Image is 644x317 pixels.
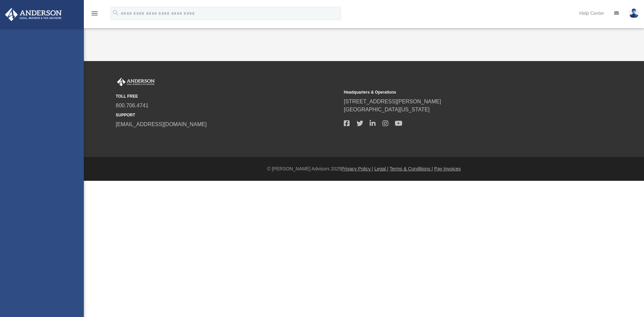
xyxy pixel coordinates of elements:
div: © [PERSON_NAME] Advisors 2025 [84,165,644,172]
img: Anderson Advisors Platinum Portal [116,78,156,87]
i: menu [91,9,99,17]
a: 800.706.4741 [116,103,149,108]
a: Privacy Policy | [341,166,373,171]
i: search [112,9,119,16]
img: Anderson Advisors Platinum Portal [3,8,64,21]
a: [STREET_ADDRESS][PERSON_NAME] [344,99,441,104]
small: TOLL FREE [116,93,339,99]
a: menu [91,13,99,17]
a: Pay Invoices [434,166,461,171]
small: SUPPORT [116,112,339,118]
a: [EMAIL_ADDRESS][DOMAIN_NAME] [116,121,207,127]
a: [GEOGRAPHIC_DATA][US_STATE] [344,107,430,112]
a: Legal | [374,166,388,171]
img: User Pic [629,8,639,18]
small: Headquarters & Operations [344,89,567,95]
a: Terms & Conditions | [390,166,433,171]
